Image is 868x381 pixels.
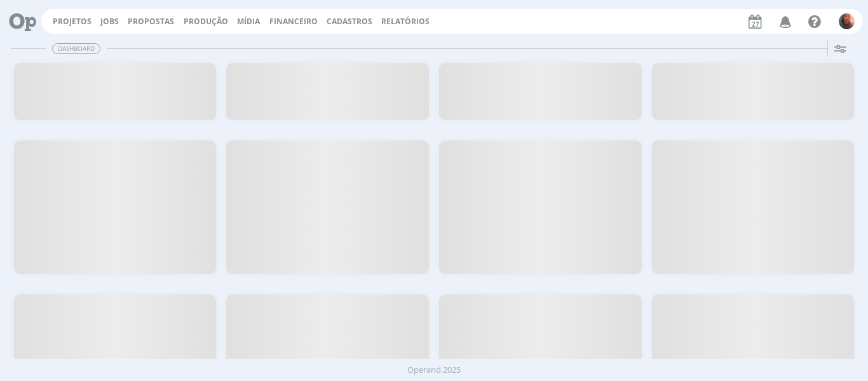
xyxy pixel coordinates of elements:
[381,16,430,27] a: Relatórios
[838,10,855,32] button: C
[52,43,100,54] span: Dashboard
[269,16,318,27] a: Financeiro
[323,17,376,27] button: Cadastros
[53,16,92,27] a: Projetos
[237,16,260,27] a: Mídia
[180,17,232,27] button: Produção
[49,17,95,27] button: Projetos
[97,17,123,27] button: Jobs
[124,17,178,27] button: Propostas
[128,16,174,27] a: Propostas
[184,16,228,27] a: Produção
[233,17,264,27] button: Mídia
[377,17,433,27] button: Relatórios
[839,13,855,29] img: C
[100,16,119,27] a: Jobs
[266,17,322,27] button: Financeiro
[327,16,372,27] span: Cadastros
